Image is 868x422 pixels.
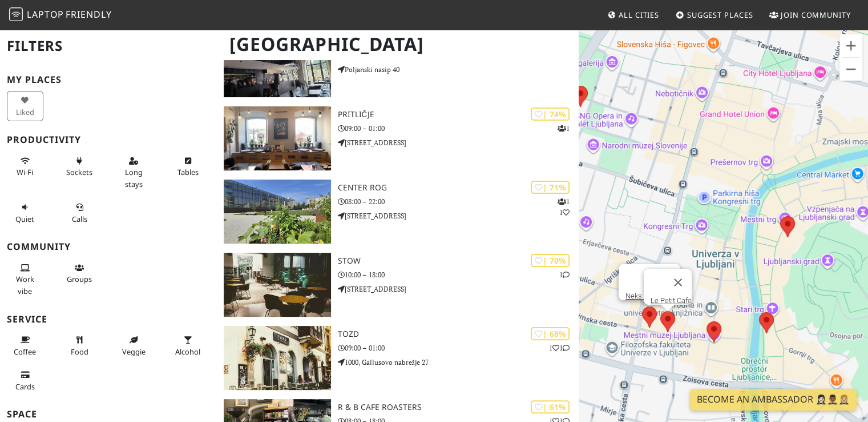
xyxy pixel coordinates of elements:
p: [STREET_ADDRESS] [338,284,579,294]
div: | 68% [531,327,570,340]
button: Veggie [115,331,152,361]
span: Long stays [125,167,143,189]
p: 1 1 [558,196,570,218]
a: All Cities [603,5,664,25]
h3: Center Rog [338,183,579,193]
button: Close [664,269,692,296]
span: People working [16,274,34,296]
img: Tozd [224,326,330,390]
span: Laptop [27,8,64,21]
a: Become an Ambassador 🤵🏻‍♀️🤵🏾‍♂️🤵🏼‍♀️ [690,389,857,411]
button: Work vibe [7,258,43,300]
div: | 61% [531,400,570,413]
p: 1 1 [549,343,570,353]
h1: [GEOGRAPHIC_DATA] [220,29,576,60]
span: Power sockets [66,167,92,177]
a: Pritličje | 74% 1 Pritličje 09:00 – 01:00 [STREET_ADDRESS] [217,106,579,170]
h3: My Places [7,74,210,85]
img: LaptopFriendly [9,7,23,21]
button: Quiet [7,198,43,228]
a: LaptopFriendly LaptopFriendly [9,5,112,25]
h3: Pritličje [338,110,579,120]
button: Alcohol [169,331,206,361]
img: Pritličje [224,106,330,170]
span: Credit cards [15,381,35,392]
p: 08:00 – 22:00 [338,196,579,207]
p: 1000, Gallusovo nabrežje 27 [338,357,579,368]
span: Work-friendly tables [177,167,199,177]
span: Alcohol [175,347,200,357]
a: Stow | 70% 1 Stow 10:00 – 18:00 [STREET_ADDRESS] [217,253,579,317]
h3: R & B Cafe Roasters [338,403,579,412]
h2: Filters [7,29,210,63]
button: Coffee [7,331,43,361]
button: Zoom out [839,58,862,81]
a: Center Rog | 71% 11 Center Rog 08:00 – 22:00 [STREET_ADDRESS] [217,180,579,244]
p: 09:00 – 01:00 [338,123,579,134]
p: [STREET_ADDRESS] [338,137,579,148]
button: Long stays [115,152,152,193]
button: Wi-Fi [7,152,43,182]
h3: Tozd [338,329,579,339]
h3: Stow [338,256,579,266]
span: Video/audio calls [72,214,87,224]
p: 1 [559,269,570,280]
span: Quiet [15,214,34,224]
span: Stable Wi-Fi [17,167,33,177]
div: | 70% [531,254,570,267]
div: | 74% [531,108,570,121]
p: [STREET_ADDRESS] [338,210,579,221]
span: Group tables [67,274,92,284]
p: 10:00 – 18:00 [338,269,579,280]
a: Neks Lounge Bar [625,292,680,300]
span: Veggie [122,347,146,357]
p: 1 [558,123,570,134]
img: Stow [224,253,330,317]
h3: Productivity [7,134,210,145]
span: Friendly [66,8,111,21]
button: Calls [61,198,98,228]
h3: Service [7,314,210,325]
a: Le Petit Cafe [651,296,692,305]
h3: Community [7,241,210,252]
img: Center Rog [224,180,330,244]
span: Food [71,347,88,357]
div: | 71% [531,181,570,194]
span: Coffee [14,347,36,357]
a: Suggest Places [671,5,758,25]
a: Tozd | 68% 11 Tozd 09:00 – 01:00 1000, Gallusovo nabrežje 27 [217,326,579,390]
span: All Cities [619,10,659,20]
a: Join Community [765,5,855,25]
button: Tables [169,152,206,182]
button: Zoom in [839,34,862,57]
button: Food [61,331,98,361]
span: Join Community [781,10,851,20]
button: Groups [61,258,98,289]
button: Cards [7,365,43,396]
button: Close [653,264,680,292]
button: Sockets [61,152,98,182]
p: 09:00 – 01:00 [338,343,579,353]
span: Suggest Places [687,10,753,20]
h3: Space [7,409,210,420]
